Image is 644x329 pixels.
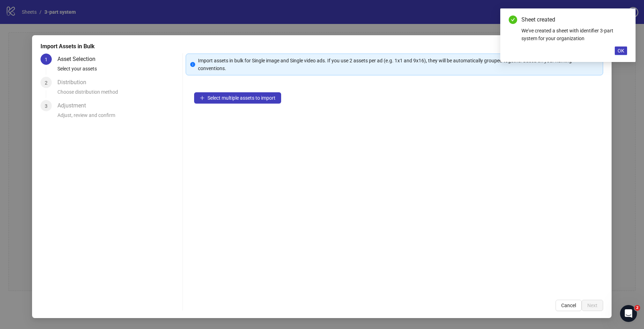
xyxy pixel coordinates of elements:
span: Cancel [562,303,576,308]
div: Asset Selection [57,54,101,65]
a: Close [619,15,627,23]
button: Next [582,300,603,311]
div: We've created a sheet with identifier 3-part system for your organization [521,27,627,42]
div: Import Assets in Bulk [41,42,603,51]
span: check-circle [509,15,517,24]
span: 3 [45,103,48,109]
button: Cancel [556,300,582,311]
button: Select multiple assets to import [194,92,281,104]
div: Distribution [57,77,92,88]
span: 1 [45,57,48,62]
span: info-circle [190,62,195,67]
div: Choose distribution method [57,88,180,100]
div: Select your assets [57,65,180,77]
button: OK [615,46,627,55]
span: 2 [634,305,640,311]
span: plus [200,95,205,100]
div: Adjust, review and confirm [57,111,180,123]
span: OK [618,48,624,54]
span: 2 [45,80,48,86]
span: Select multiple assets to import [208,95,275,101]
div: Import assets in bulk for Single image and Single video ads. If you use 2 assets per ad (e.g. 1x1... [198,57,599,72]
div: Sheet created [521,15,627,24]
iframe: Intercom live chat [620,305,637,322]
div: Adjustment [57,100,92,111]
